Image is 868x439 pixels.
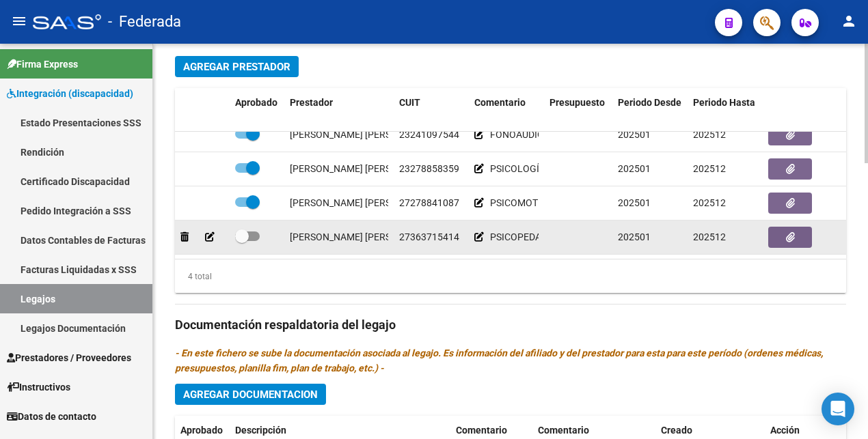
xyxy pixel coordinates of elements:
[175,56,299,77] button: Agregar Prestador
[175,269,212,284] div: 4 total
[618,197,651,208] span: 202501
[618,231,651,242] span: 202501
[7,409,96,424] span: Datos de contacto
[399,197,459,208] span: 27278841087
[175,348,823,373] i: - En este fichero se sube la documentación asociada al legajo. Es información del afiliado y del ...
[693,97,755,108] span: Periodo Hasta
[290,229,466,245] div: [PERSON_NAME] [PERSON_NAME][DATE]
[399,163,459,174] span: 23278858359
[490,197,574,208] span: PSICOMOTRICIDAD
[175,384,326,405] button: Agregar Documentacion
[399,129,459,140] span: 23241097544
[618,97,681,108] span: Periodo Desde
[11,13,27,29] mat-icon: menu
[693,197,726,208] span: 202512
[661,425,692,436] span: Creado
[618,163,651,174] span: 202501
[284,88,394,133] datatable-header-cell: Prestador
[7,57,78,72] span: Firma Express
[235,425,286,436] span: Descripción
[618,129,651,140] span: 202501
[550,97,605,108] span: Presupuesto
[180,425,223,436] span: Aprobado
[230,88,284,133] datatable-header-cell: Aprobado
[822,393,854,425] div: Open Intercom Messenger
[399,231,459,242] span: 27363715414
[490,163,545,174] span: PSICOLOGÍA
[290,127,438,143] div: [PERSON_NAME] [PERSON_NAME]
[841,13,857,29] mat-icon: person
[7,86,133,101] span: Integración (discapacidad)
[490,129,572,140] span: FONOAUDIOLOGÍA
[175,315,846,335] h3: Documentación respaldatoria del legajo
[693,129,726,140] span: 202512
[693,231,726,242] span: 202512
[7,350,131,365] span: Prestadores / Proveedores
[108,7,181,37] span: - Federada
[183,388,318,401] span: Agregar Documentacion
[688,88,763,133] datatable-header-cell: Periodo Hasta
[7,380,70,395] span: Instructivos
[474,97,526,108] span: Comentario
[290,161,438,177] div: [PERSON_NAME] [PERSON_NAME]
[456,425,507,436] span: Comentario
[770,425,800,436] span: Acción
[544,88,612,133] datatable-header-cell: Presupuesto
[235,97,277,108] span: Aprobado
[394,88,469,133] datatable-header-cell: CUIT
[399,97,420,108] span: CUIT
[490,231,571,242] span: PSICOPEDAGOGÍA
[612,88,688,133] datatable-header-cell: Periodo Desde
[290,195,438,211] div: [PERSON_NAME] [PERSON_NAME]
[290,97,333,108] span: Prestador
[183,61,290,73] span: Agregar Prestador
[693,163,726,174] span: 202512
[469,88,544,133] datatable-header-cell: Comentario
